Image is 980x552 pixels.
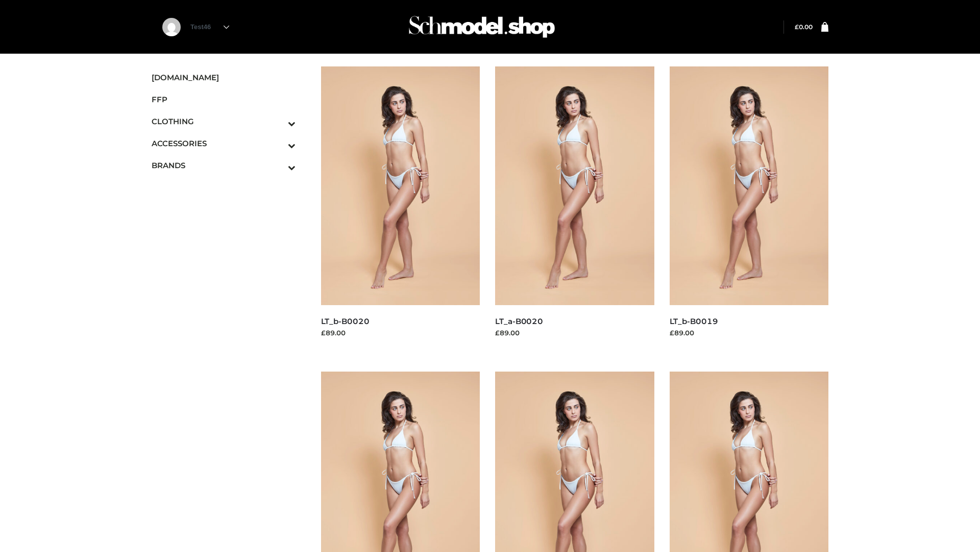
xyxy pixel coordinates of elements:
span: £ [795,23,799,31]
a: LT_a-B0020 [495,316,543,326]
a: LT_b-B0019 [670,316,718,326]
a: Read more [495,339,533,348]
a: £0.00 [795,23,813,31]
span: CLOTHING [152,116,296,127]
img: Schmodel Admin 964 [405,7,558,47]
span: ACCESSORIES [152,137,296,149]
button: Toggle Submenu [260,110,296,132]
a: FFP [152,88,296,110]
div: £89.00 [670,328,829,338]
a: Read more [321,339,359,348]
a: LT_b-B0020 [321,316,370,326]
div: £89.00 [321,328,480,338]
a: BRANDSToggle Submenu [152,154,296,176]
div: £89.00 [495,328,654,338]
a: ACCESSORIESToggle Submenu [152,132,296,154]
button: Toggle Submenu [260,154,296,176]
a: Read more [670,339,707,348]
span: FFP [152,94,296,105]
span: BRANDS [152,159,296,171]
a: Test46 [190,23,229,31]
span: [DOMAIN_NAME] [152,72,296,83]
button: Toggle Submenu [260,132,296,154]
a: CLOTHINGToggle Submenu [152,110,296,132]
bdi: 0.00 [795,23,813,31]
a: [DOMAIN_NAME] [152,66,296,88]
